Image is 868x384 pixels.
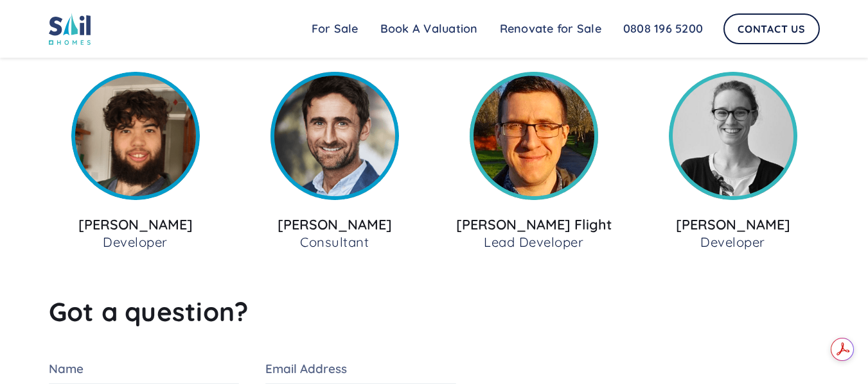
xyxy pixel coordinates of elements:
[265,363,456,375] label: Email Address
[669,233,797,252] p: Developer
[456,216,612,233] h4: [PERSON_NAME] Flight
[669,216,797,233] h4: [PERSON_NAME]
[49,296,820,328] h2: Got a question?
[301,16,369,42] a: For Sale
[723,13,820,44] a: Contact Us
[456,233,612,252] p: Lead Developer
[71,216,200,233] h4: [PERSON_NAME]
[369,16,489,42] a: Book A Valuation
[71,233,200,252] p: Developer
[49,363,240,375] label: Name
[49,13,91,45] img: sail home logo colored
[489,16,612,42] a: Renovate for Sale
[612,16,714,42] a: 0808 196 5200
[270,233,399,252] p: Consultant
[270,216,399,233] h4: [PERSON_NAME]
